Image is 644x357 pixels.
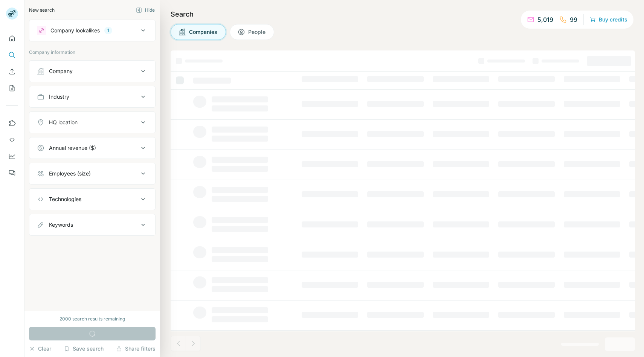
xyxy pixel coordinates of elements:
button: My lists [6,81,18,95]
h4: Search [171,9,635,20]
button: Company lookalikes1 [29,21,155,40]
div: Annual revenue ($) [49,144,96,152]
p: Company information [29,49,156,56]
div: 2000 search results remaining [60,316,125,322]
div: Employees (size) [49,170,91,177]
button: Quick start [6,32,18,45]
button: Use Surfe API [6,133,18,146]
button: Feedback [6,166,18,180]
p: 5,019 [537,15,553,24]
div: Technologies [49,195,81,203]
div: Keywords [49,221,73,229]
button: Enrich CSV [6,65,18,78]
button: Employees (size) [29,165,155,183]
button: Use Surfe on LinkedIn [6,116,18,130]
button: HQ location [29,113,155,131]
button: Annual revenue ($) [29,139,155,157]
button: Industry [29,88,155,106]
div: Company lookalikes [50,27,100,34]
div: New search [29,7,55,14]
button: Dashboard [6,150,18,163]
button: Technologies [29,190,155,208]
span: Companies [189,28,218,36]
button: Share filters [116,345,156,352]
div: Industry [49,93,69,101]
button: Keywords [29,216,155,234]
div: HQ location [49,119,78,126]
button: Buy credits [590,14,627,25]
button: Clear [29,345,51,352]
p: 99 [570,15,577,24]
button: Hide [131,5,160,16]
button: Search [6,48,18,62]
span: People [248,28,266,36]
div: 1 [104,27,112,34]
button: Company [29,62,155,80]
button: Save search [64,345,104,352]
div: Company [49,67,73,75]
